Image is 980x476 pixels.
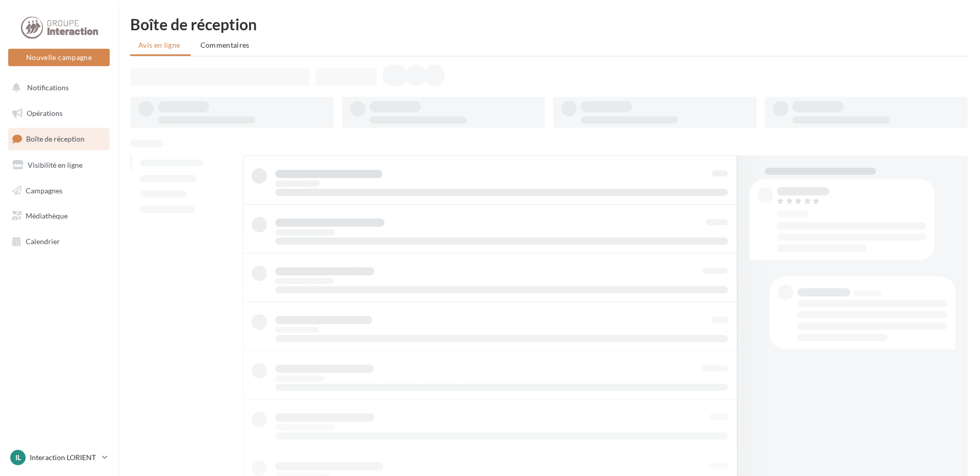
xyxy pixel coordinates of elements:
button: Notifications [6,77,108,98]
a: Campagnes [6,180,112,202]
div: Boîte de réception [130,16,968,32]
span: Médiathèque [26,211,68,220]
span: Campagnes [26,186,63,194]
a: Visibilité en ligne [6,154,112,176]
a: IL Interaction LORIENT [8,448,110,467]
span: Notifications [27,83,69,92]
p: Interaction LORIENT [30,452,98,463]
a: Boîte de réception [6,128,112,150]
span: Commentaires [200,41,250,49]
a: Calendrier [6,231,112,252]
span: Visibilité en ligne [28,161,83,169]
a: Opérations [6,103,112,124]
button: Nouvelle campagne [8,49,110,66]
a: Médiathèque [6,205,112,227]
span: Calendrier [26,237,60,246]
span: Boîte de réception [26,134,85,143]
span: IL [15,452,21,463]
span: Opérations [27,109,63,117]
